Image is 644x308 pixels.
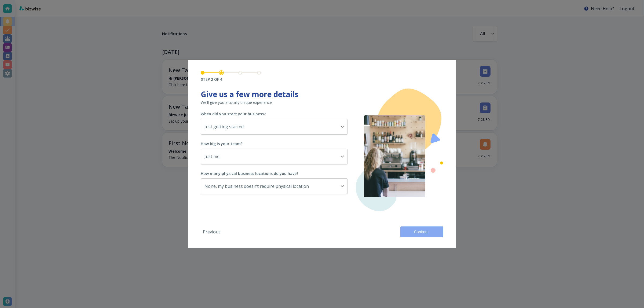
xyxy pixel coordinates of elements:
[201,149,347,164] div: Just me
[204,183,339,189] p: None, my business doesn’t require physical location
[400,226,443,237] button: Continue
[201,100,348,105] p: We'll give you a totally unique experience
[204,124,339,130] p: Just getting started
[201,226,223,237] button: Previous
[413,229,430,234] span: Continue
[201,171,298,176] h6: How many physical business locations do you have?
[203,229,221,235] p: Previous
[201,111,266,117] h6: When did you start your business?
[201,77,261,82] h6: STEP 2 OF 4
[201,119,347,135] div: Just getting started
[204,153,339,159] p: Just me
[201,141,243,146] h6: How big is your team?
[201,89,348,100] h1: Give us a few more details
[201,178,347,194] div: None, my business doesn’t require physical location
